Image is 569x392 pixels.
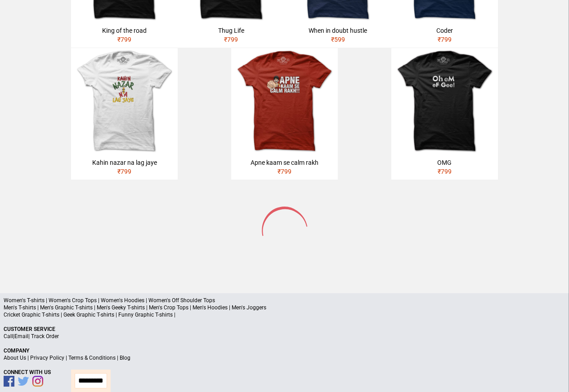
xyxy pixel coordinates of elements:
[68,355,116,361] a: Terms & Conditions
[4,369,565,376] p: Connect With Us
[117,36,131,43] span: ₹ 799
[181,26,281,35] div: Thug Life
[30,355,64,361] a: Privacy Policy
[120,355,130,361] a: Blog
[288,26,388,35] div: When in doubt hustle
[4,333,565,340] p: | |
[224,36,238,43] span: ₹ 799
[71,48,178,154] img: kahin-nazar-na-lag-jaye.jpg
[231,48,338,154] img: APNE-KAAM-SE-CALM.jpg
[4,326,565,333] p: Customer Service
[395,26,494,35] div: Coder
[117,168,131,175] span: ₹ 799
[395,158,494,167] div: OMG
[235,158,334,167] div: Apne kaam se calm rakh
[75,158,174,167] div: Kahin nazar na lag jaye
[4,304,565,311] p: Men's T-shirts | Men's Graphic T-shirts | Men's Geeky T-shirts | Men's Crop Tops | Men's Hoodies ...
[4,311,565,318] p: Cricket Graphic T-shirts | Geek Graphic T-shirts | Funny Graphic T-shirts |
[75,26,174,35] div: King of the road
[4,354,565,361] p: | | |
[438,36,452,43] span: ₹ 799
[391,48,498,180] a: OMG₹799
[4,333,13,339] a: Call
[31,333,59,339] a: Track Order
[278,168,291,175] span: ₹ 799
[4,355,26,361] a: About Us
[71,48,178,180] a: Kahin nazar na lag jaye₹799
[331,36,345,43] span: ₹ 599
[438,168,452,175] span: ₹ 799
[14,333,28,339] a: Email
[4,347,565,354] p: Company
[4,297,565,304] p: Women's T-shirts | Women's Crop Tops | Women's Hoodies | Women's Off Shoulder Tops
[231,48,338,180] a: Apne kaam se calm rakh₹799
[391,48,498,154] img: omg.jpg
